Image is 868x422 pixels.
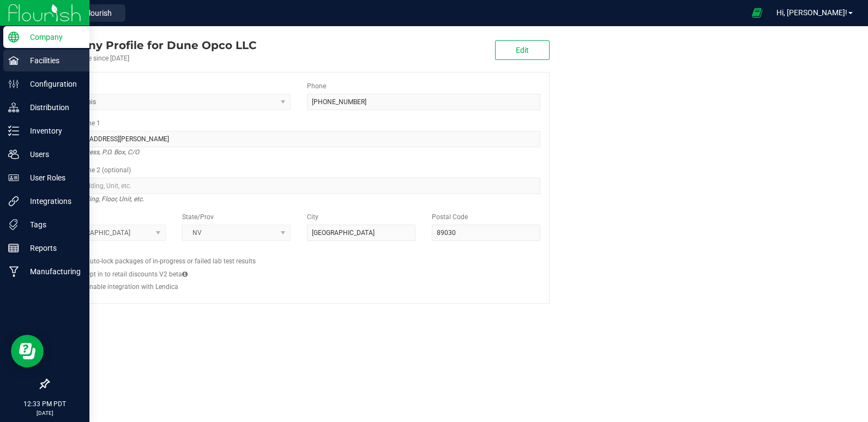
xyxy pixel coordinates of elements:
p: Reports [19,242,85,255]
label: Opt in to retail discounts V2 beta [86,269,188,279]
label: Address Line 2 (optional) [57,165,131,175]
p: Integrations [19,195,85,208]
input: Address [57,131,540,147]
inline-svg: Company [8,32,19,43]
inline-svg: User Roles [8,172,19,183]
inline-svg: Manufacturing [8,266,19,277]
span: Open Ecommerce Menu [745,2,769,23]
div: Dune Opco LLC [48,37,256,53]
p: Company [19,31,85,44]
p: Facilities [19,54,85,67]
label: Phone [307,81,326,91]
input: (123) 456-7890 [307,94,540,110]
p: Inventory [19,124,85,137]
span: Hi, [PERSON_NAME]! [776,8,847,17]
label: Enable integration with Lendica [86,282,178,292]
div: Account active since [DATE] [48,53,256,63]
inline-svg: Tags [8,219,19,230]
input: Suite, Building, Unit, etc. [57,178,540,194]
inline-svg: Users [8,149,19,160]
inline-svg: Facilities [8,55,19,66]
p: Users [19,148,85,161]
label: Auto-lock packages of in-progress or failed lab test results [86,256,256,266]
inline-svg: Integrations [8,196,19,207]
input: Postal Code [432,225,540,241]
i: Suite, Building, Floor, Unit, etc. [57,192,144,206]
i: Street address, P.O. Box, C/O [57,146,139,159]
h2: Configs [57,249,540,256]
label: Postal Code [432,212,468,222]
inline-svg: Configuration [8,79,19,89]
input: City [307,225,415,241]
inline-svg: Distribution [8,102,19,113]
button: Edit [495,40,550,60]
p: Tags [19,218,85,231]
inline-svg: Inventory [8,125,19,136]
label: City [307,212,318,222]
p: 12:33 PM PDT [5,399,85,409]
iframe: Resource center [11,335,44,367]
p: Distribution [19,101,85,114]
p: Manufacturing [19,265,85,278]
inline-svg: Reports [8,243,19,254]
p: Configuration [19,77,85,91]
p: [DATE] [5,409,85,417]
span: Edit [516,46,529,55]
p: User Roles [19,171,85,184]
label: State/Prov [182,212,214,222]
